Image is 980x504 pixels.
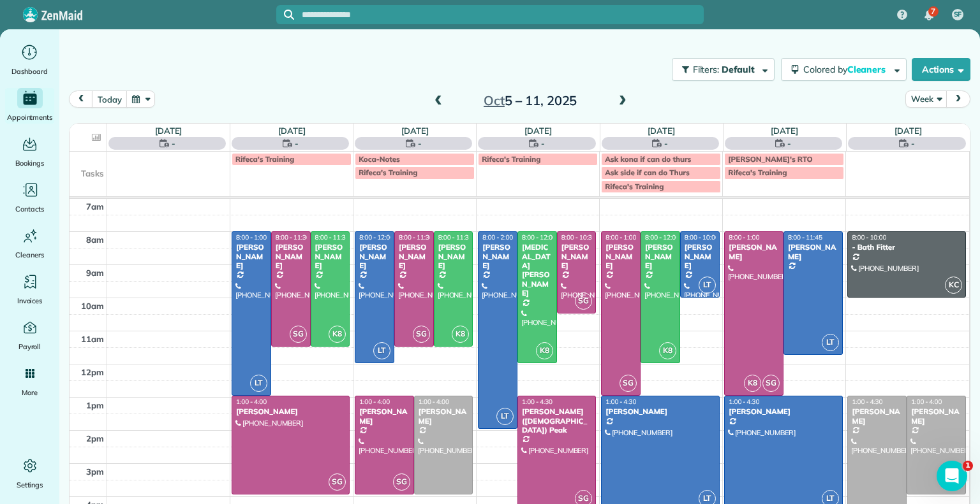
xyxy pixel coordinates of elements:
[7,111,53,124] span: Appointments
[482,233,513,241] span: 8:00 - 2:00
[905,90,947,108] button: Week
[648,126,675,136] a: [DATE]
[69,90,93,108] button: prev
[536,342,553,359] span: K8
[401,126,429,136] a: [DATE]
[373,342,390,359] span: LT
[5,317,54,353] a: Payroll
[561,233,596,241] span: 8:00 - 10:30
[644,243,676,270] div: [PERSON_NAME]
[620,375,637,392] span: SG
[605,233,636,241] span: 8:00 - 1:00
[236,233,267,241] span: 8:00 - 1:00
[418,137,422,150] span: -
[912,58,970,81] button: Actions
[722,64,755,75] span: Default
[290,326,307,343] span: SG
[276,10,294,20] button: Focus search
[910,407,962,426] div: [PERSON_NAME]
[359,398,390,406] span: 1:00 - 4:00
[81,367,104,377] span: 12pm
[419,398,449,406] span: 1:00 - 4:00
[946,90,970,108] button: next
[522,233,556,241] span: 8:00 - 12:00
[329,473,346,491] span: SG
[605,182,664,191] span: Rifeca's Training
[645,233,679,241] span: 8:00 - 12:00
[605,154,691,164] span: Ask kona if can do thurs
[728,407,838,416] div: [PERSON_NAME]
[482,154,540,164] span: Rifeca's Training
[521,407,593,435] div: [PERSON_NAME] ([DEMOGRAPHIC_DATA]) Peak
[496,408,514,425] span: LT
[315,233,350,241] span: 8:00 - 11:30
[803,64,890,75] span: Colored by
[438,233,473,241] span: 8:00 - 11:30
[5,456,54,491] a: Settings
[5,226,54,261] a: Cleaners
[19,340,41,353] span: Payroll
[11,65,48,78] span: Dashboard
[605,168,690,177] span: Ask side if can do Thurs
[911,398,942,406] span: 1:00 - 4:00
[931,6,935,17] span: 7
[5,180,54,215] a: Contacts
[852,398,882,406] span: 1:00 - 4:30
[235,154,294,164] span: Rifeca's Training
[911,137,915,150] span: -
[86,466,104,477] span: 3pm
[524,126,552,136] a: [DATE]
[5,88,54,124] a: Appointments
[155,126,182,136] a: [DATE]
[172,137,175,150] span: -
[728,243,780,261] div: [PERSON_NAME]
[17,294,43,307] span: Invoices
[393,473,410,491] span: SG
[605,398,636,406] span: 1:00 - 4:30
[5,134,54,169] a: Bookings
[916,1,942,29] div: 7 unread notifications
[851,243,962,252] div: - Bath Fitter
[672,58,775,81] button: Filters: Default
[92,90,127,108] button: today
[771,126,798,136] a: [DATE]
[963,461,973,471] span: 1
[86,433,104,443] span: 2pm
[851,407,903,426] div: [PERSON_NAME]
[86,400,104,410] span: 1pm
[15,203,44,215] span: Contacts
[17,479,43,491] span: Settings
[86,234,104,245] span: 8am
[605,243,637,270] div: [PERSON_NAME]
[787,137,791,150] span: -
[728,168,787,177] span: Rifeca's Training
[450,94,610,108] h2: 5 – 11, 2025
[664,137,668,150] span: -
[852,233,886,241] span: 8:00 - 10:00
[605,407,715,416] div: [PERSON_NAME]
[81,334,104,344] span: 11am
[954,10,962,20] span: SF
[275,243,307,270] div: [PERSON_NAME]
[5,42,54,78] a: Dashboard
[659,342,676,359] span: K8
[22,386,38,399] span: More
[482,243,514,270] div: [PERSON_NAME]
[521,243,553,298] div: [MEDICAL_DATA][PERSON_NAME]
[438,243,470,270] div: [PERSON_NAME]
[699,277,716,294] span: LT
[729,398,759,406] span: 1:00 - 4:30
[284,10,294,20] svg: Focus search
[235,243,267,270] div: [PERSON_NAME]
[81,301,104,311] span: 10am
[359,407,410,426] div: [PERSON_NAME]
[295,137,299,150] span: -
[693,64,720,75] span: Filters:
[937,461,967,491] iframe: Intercom live chat
[359,243,390,270] div: [PERSON_NAME]
[561,243,593,270] div: [PERSON_NAME]
[728,154,812,164] span: [PERSON_NAME]'s RTO
[762,375,780,392] span: SG
[235,407,346,416] div: [PERSON_NAME]
[575,292,592,310] span: SG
